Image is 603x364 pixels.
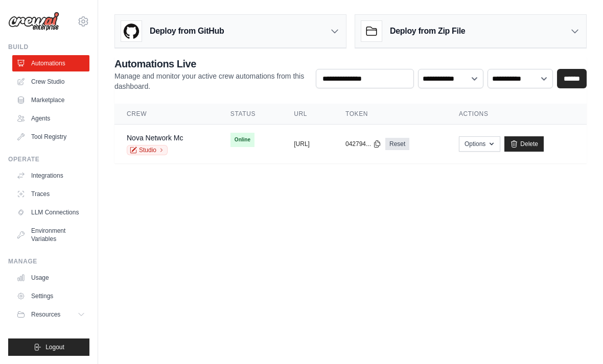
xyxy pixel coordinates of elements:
[121,21,142,41] img: GitHub Logo
[114,71,308,91] p: Manage and monitor your active crew automations from this dashboard.
[114,57,308,71] h2: Automations Live
[552,315,603,364] iframe: Chat Widget
[8,43,89,51] div: Build
[127,134,183,142] a: Nova Network Mc
[114,104,218,125] th: Crew
[459,136,500,152] button: Options
[45,343,64,351] span: Logout
[12,186,89,202] a: Traces
[282,104,333,125] th: URL
[230,133,254,147] span: Online
[345,140,381,148] button: 042794...
[12,92,89,108] a: Marketplace
[504,136,544,152] a: Delete
[12,74,89,90] a: Crew Studio
[8,12,59,31] img: Logo
[12,270,89,286] a: Usage
[12,204,89,221] a: LLM Connections
[12,129,89,145] a: Tool Registry
[8,338,89,356] button: Logout
[127,145,168,155] a: Studio
[447,104,587,125] th: Actions
[12,110,89,127] a: Agents
[390,25,465,37] h3: Deploy from Zip File
[385,138,409,150] a: Reset
[31,310,60,319] span: Resources
[12,223,89,247] a: Environment Variables
[12,167,89,184] a: Integrations
[150,25,224,37] h3: Deploy from GitHub
[218,104,282,125] th: Status
[12,288,89,304] a: Settings
[333,104,447,125] th: Token
[8,155,89,163] div: Operate
[12,55,89,71] a: Automations
[8,257,89,265] div: Manage
[12,306,89,323] button: Resources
